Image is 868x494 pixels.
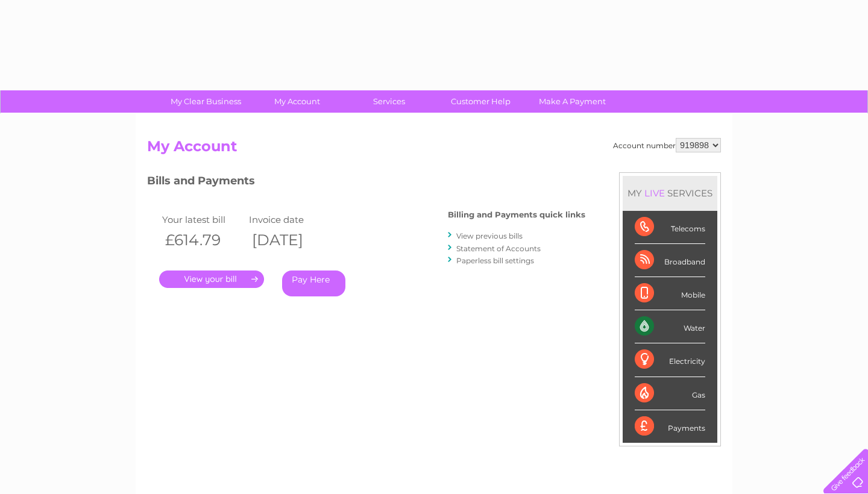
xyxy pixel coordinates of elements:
h3: Bills and Payments [147,172,585,193]
td: Invoice date [246,211,333,228]
a: Customer Help [431,90,530,113]
div: Account number [613,138,721,152]
th: [DATE] [246,228,333,252]
div: MY SERVICES [623,176,717,210]
a: My Clear Business [156,90,256,113]
a: Make A Payment [523,90,622,113]
th: £614.79 [159,228,246,252]
td: Your latest bill [159,211,246,228]
div: Mobile [635,277,705,310]
div: LIVE [642,187,667,199]
div: Telecoms [635,211,705,244]
a: My Account [248,90,347,113]
div: Gas [635,377,705,410]
a: Paperless bill settings [456,256,534,265]
div: Water [635,310,705,343]
a: View previous bills [456,231,523,240]
a: Statement of Accounts [456,244,541,253]
a: . [159,270,264,288]
a: Services [339,90,439,113]
div: Payments [635,410,705,443]
div: Broadband [635,244,705,277]
div: Electricity [635,343,705,377]
h4: Billing and Payments quick links [448,210,585,219]
a: Pay Here [282,270,345,296]
h2: My Account [147,138,721,161]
